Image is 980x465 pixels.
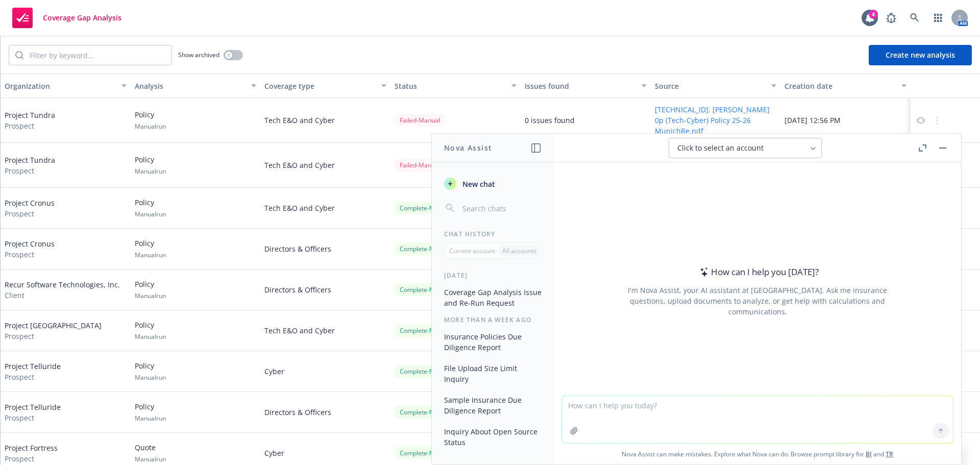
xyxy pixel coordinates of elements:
[785,81,895,91] div: Creation date
[444,142,492,153] h1: Nova Assist
[135,414,166,423] span: Manual run
[135,81,246,91] div: Analysis
[521,74,651,98] button: Issues found
[449,247,495,255] p: Current account
[558,444,957,464] span: Nova Assist can make mistakes. Explore what Nova can do: Browse prompt library for and
[395,365,456,378] div: Complete - Manual
[5,155,55,176] div: Project Tundra
[395,447,456,459] div: Complete - Manual
[869,10,878,19] div: 4
[135,360,166,382] div: Policy
[440,391,546,419] button: Sample Insurance Due Diligence Report
[395,114,445,127] div: Failed - Manual
[5,120,55,131] span: Prospect
[440,284,546,311] button: Coverage Gap Analysis Issue and Re-Run Request
[135,109,166,131] div: Policy
[135,332,166,341] span: Manual run
[135,279,166,300] div: Policy
[869,45,972,65] button: Create new analysis
[697,265,819,279] div: How can I help you [DATE]?
[5,331,102,341] span: Prospect
[904,8,925,28] a: Search
[866,450,872,458] a: BI
[5,198,55,219] div: Project Cronus
[260,392,390,433] div: Directors & Officers
[260,188,390,229] div: Tech E&O and Cyber
[390,74,521,98] button: Status
[655,104,777,136] button: [TECHNICAL_ID]. [PERSON_NAME] 0p (Tech-Cyber) Policy 25-26 MunichRe.pdf
[5,361,61,382] div: Project Telluride
[780,74,911,98] button: Creation date
[669,138,822,158] button: Click to select an account
[260,143,390,188] div: Tech E&O and Cyber
[780,98,911,143] div: [DATE] 12:56 PM
[5,320,102,341] div: Project [GEOGRAPHIC_DATA]
[135,291,166,300] span: Manual run
[655,81,766,91] div: Source
[881,8,901,28] a: Report a Bug
[260,270,390,310] div: Directors & Officers
[440,360,546,387] button: File Upload Size Limit Inquiry
[677,143,764,153] span: Click to select an account
[395,324,456,337] div: Complete - Manual
[135,122,166,131] span: Manual run
[440,423,546,451] button: Inquiry About Open Source Status
[395,242,456,255] div: Complete - Manual
[135,197,166,218] div: Policy
[15,51,23,59] svg: Search
[135,154,166,176] div: Policy
[135,320,166,341] div: Policy
[135,210,166,218] span: Manual run
[5,279,120,301] div: Recur Software Technologies, Inc.
[432,315,554,324] div: More than a week ago
[5,402,61,423] div: Project Telluride
[43,14,121,22] span: Coverage Gap Analysis
[5,443,58,464] div: Project Fortress
[460,179,495,189] span: New chat
[264,81,375,91] div: Coverage type
[502,247,536,255] p: All accounts
[5,165,55,176] span: Prospect
[5,453,58,464] span: Prospect
[460,201,542,215] input: Search chats
[135,251,166,259] span: Manual run
[178,51,219,59] span: Show archived
[135,167,166,176] span: Manual run
[260,351,390,392] div: Cyber
[432,230,554,238] div: Chat History
[5,412,61,423] span: Prospect
[5,249,55,260] span: Prospect
[23,45,171,65] input: Filter by keyword...
[260,74,390,98] button: Coverage type
[260,229,390,270] div: Directors & Officers
[395,202,456,214] div: Complete - Manual
[395,81,505,91] div: Status
[131,74,261,98] button: Analysis
[928,8,948,28] a: Switch app
[5,110,55,131] div: Project Tundra
[135,401,166,423] div: Policy
[395,406,456,419] div: Complete - Manual
[440,175,546,193] button: New chat
[135,442,166,463] div: Quote
[395,159,445,172] div: Failed - Manual
[135,373,166,382] span: Manual run
[8,4,126,32] a: Coverage Gap Analysis
[260,310,390,351] div: Tech E&O and Cyber
[5,208,55,219] span: Prospect
[525,115,575,126] div: 0 issues found
[135,455,166,463] span: Manual run
[614,285,901,317] div: I'm Nova Assist, your AI assistant at [GEOGRAPHIC_DATA]. Ask me insurance questions, upload docum...
[1,74,131,98] button: Organization
[5,372,61,382] span: Prospect
[886,450,893,458] a: TR
[135,238,166,259] div: Policy
[395,283,456,296] div: Complete - Manual
[260,98,390,143] div: Tech E&O and Cyber
[5,238,55,260] div: Project Cronus
[525,81,635,91] div: Issues found
[440,328,546,356] button: Insurance Policies Due Diligence Report
[651,74,781,98] button: Source
[5,81,115,91] div: Organization
[5,290,120,301] span: Client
